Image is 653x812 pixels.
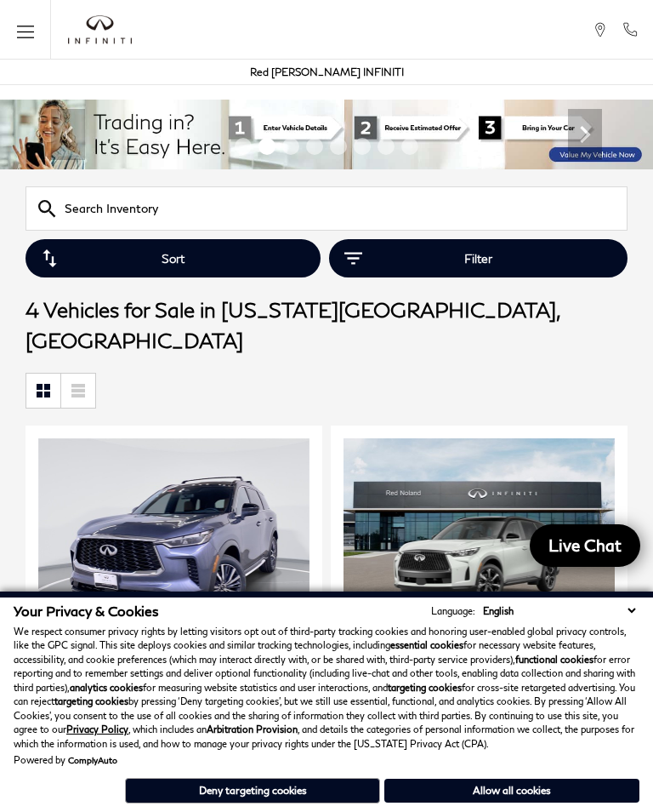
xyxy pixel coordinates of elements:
span: Go to slide 5 [330,138,347,155]
strong: targeting cookies [54,695,128,706]
strong: functional cookies [515,654,593,665]
button: Allow all cookies [384,779,639,803]
button: Filter [329,239,627,277]
strong: targeting cookies [388,682,462,693]
a: Live Chat [530,524,640,567]
span: Live Chat [540,535,630,556]
img: 2025 INFINITI QX60 AUTOGRAPH AWD [38,438,309,642]
a: infiniti [68,15,132,44]
div: Previous [51,109,85,160]
div: Next [568,109,602,160]
span: 4 Vehicles for Sale in [US_STATE][GEOGRAPHIC_DATA], [GEOGRAPHIC_DATA] [26,297,559,352]
span: Go to slide 4 [306,138,323,155]
select: Language Select [479,603,639,618]
img: INFINITI [68,15,132,44]
p: We respect consumer privacy rights by letting visitors opt out of third-party tracking cookies an... [14,625,639,752]
span: Go to slide 3 [282,138,299,155]
button: Sort [26,239,321,277]
a: Privacy Policy [66,723,128,735]
span: Go to slide 1 [235,138,252,155]
span: Your Privacy & Cookies [14,603,159,619]
img: 2026 INFINITI QX60 AUTOGRAPH AWD [344,438,615,642]
span: Go to slide 8 [401,138,418,155]
span: Go to slide 6 [354,138,371,155]
span: Go to slide 2 [258,138,275,155]
input: Search Inventory [26,186,627,231]
a: Red [PERSON_NAME] INFINITI [250,66,404,78]
span: Go to slide 7 [378,138,395,155]
a: ComplyAuto [68,755,117,765]
strong: essential cookies [390,639,463,650]
strong: Arbitration Provision [207,723,298,735]
div: Language: [431,606,475,615]
strong: analytics cookies [70,682,143,693]
div: Powered by [14,755,117,765]
button: Deny targeting cookies [125,778,380,803]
